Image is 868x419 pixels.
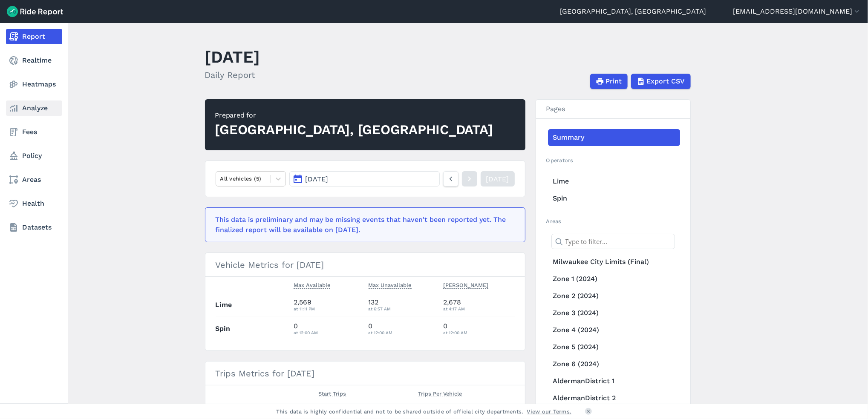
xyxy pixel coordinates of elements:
[631,74,691,89] button: Export CSV
[418,389,462,397] span: Trips Per Vehicle
[548,373,680,390] a: AldermanDistrict 1
[215,121,493,139] div: [GEOGRAPHIC_DATA], [GEOGRAPHIC_DATA]
[548,390,680,407] a: AldermanDistrict 2
[6,220,62,235] a: Datasets
[294,297,362,313] div: 2,569
[6,100,62,116] a: Analyze
[369,297,437,313] div: 132
[606,76,622,86] span: Print
[319,389,346,397] span: Start Trips
[481,171,515,187] a: [DATE]
[216,215,510,235] div: This data is preliminary and may be missing events that haven't been reported yet. The finalized ...
[6,29,62,44] a: Report
[319,389,346,399] button: Start Trips
[546,156,680,164] h2: Operators
[546,217,680,225] h2: Areas
[6,196,62,211] a: Health
[294,305,362,313] div: at 11:11 PM
[548,173,680,190] a: Lime
[6,172,62,187] a: Areas
[205,45,260,69] h1: [DATE]
[369,305,437,313] div: at 6:57 AM
[443,280,488,290] button: [PERSON_NAME]
[294,321,362,336] div: 0
[294,329,362,336] div: at 12:00 AM
[294,280,330,290] button: Max Available
[294,280,330,289] span: Max Available
[647,76,685,86] span: Export CSV
[443,321,515,336] div: 0
[560,6,706,17] a: [GEOGRAPHIC_DATA], [GEOGRAPHIC_DATA]
[418,389,462,399] button: Trips Per Vehicle
[548,270,680,287] a: Zone 1 (2024)
[548,253,680,270] a: Milwaukee City Limits (Final)
[443,297,515,313] div: 2,678
[536,100,690,119] h3: Pages
[548,339,680,356] a: Zone 5 (2024)
[215,110,493,121] div: Prepared for
[551,234,675,249] input: Type to filter...
[733,6,861,17] button: [EMAIL_ADDRESS][DOMAIN_NAME]
[548,304,680,321] a: Zone 3 (2024)
[548,356,680,373] a: Zone 6 (2024)
[369,280,412,289] span: Max Unavailable
[216,293,291,317] th: Lime
[369,321,437,336] div: 0
[6,124,62,140] a: Fees
[443,305,515,313] div: at 4:17 AM
[289,171,439,187] button: [DATE]
[305,175,328,183] span: [DATE]
[205,69,260,81] h2: Daily Report
[369,280,412,290] button: Max Unavailable
[205,253,525,277] h3: Vehicle Metrics for [DATE]
[6,53,62,68] a: Realtime
[548,321,680,339] a: Zone 4 (2024)
[369,329,437,336] div: at 12:00 AM
[548,190,680,207] a: Spin
[590,74,628,89] button: Print
[6,77,62,92] a: Heatmaps
[548,129,680,146] a: Summary
[7,6,63,17] img: Ride Report
[216,317,291,340] th: Spin
[527,408,572,416] a: View our Terms.
[548,287,680,304] a: Zone 2 (2024)
[443,280,488,289] span: [PERSON_NAME]
[443,329,515,336] div: at 12:00 AM
[205,362,525,385] h3: Trips Metrics for [DATE]
[6,148,62,164] a: Policy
